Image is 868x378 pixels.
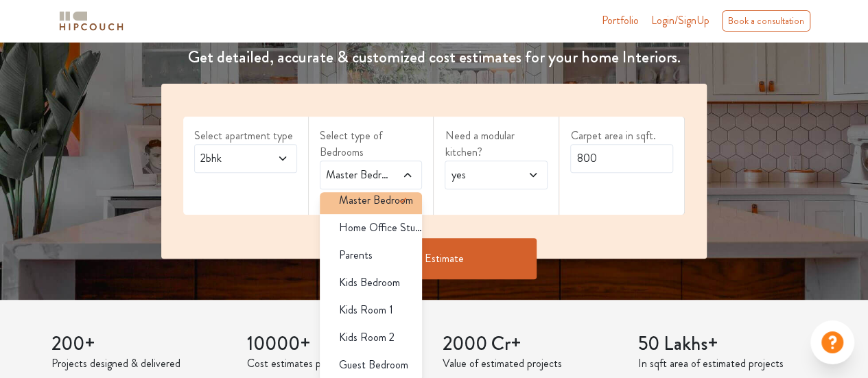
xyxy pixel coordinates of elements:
div: select 1 more room(s) [320,189,423,204]
span: Kids Room 2 [339,329,395,346]
p: Cost estimates provided [247,355,426,372]
p: Value of estimated projects [443,355,622,372]
span: Parents [339,247,373,263]
span: Login/SignUp [651,12,709,28]
label: Select apartment type [194,128,297,144]
a: Portfolio [602,12,639,29]
h3: 200+ [51,333,231,356]
div: Book a consultation [722,10,810,32]
span: Kids Room 1 [339,302,393,318]
h3: 2000 Cr+ [443,333,622,356]
input: Enter area sqft [570,144,673,173]
span: logo-horizontal.svg [57,5,126,36]
label: Select type of Bedrooms [320,128,423,161]
span: Master Bedroom [323,167,391,183]
p: In sqft area of estimated projects [638,355,817,372]
span: Master Bedroom [339,192,413,209]
span: Kids Bedroom [339,274,400,291]
label: Carpet area in sqft. [570,128,673,144]
span: 2bhk [198,150,266,167]
img: logo-horizontal.svg [57,9,126,33]
h3: 10000+ [247,333,426,356]
p: Projects designed & delivered [51,355,231,372]
label: Need a modular kitchen? [445,128,548,161]
span: Home Office Study [339,220,423,236]
span: yes [448,167,516,183]
h3: 50 Lakhs+ [638,333,817,356]
h4: Get detailed, accurate & customized cost estimates for your home Interiors. [153,47,715,67]
button: Get Estimate [331,238,537,279]
span: Guest Bedroom [339,357,408,373]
